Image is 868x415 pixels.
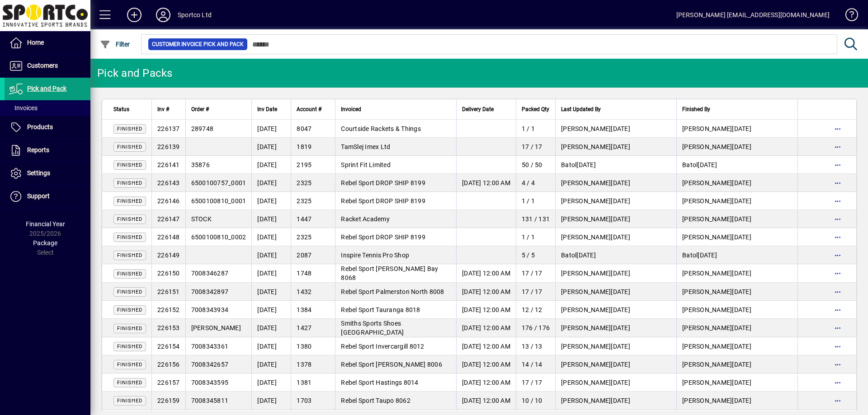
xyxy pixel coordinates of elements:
[117,307,142,313] span: Finished
[561,288,611,295] span: [PERSON_NAME]
[117,198,142,204] span: Finished
[561,179,611,187] span: [PERSON_NAME]
[676,228,797,246] td: [DATE]
[341,179,425,187] span: Rebel Sport DROP SHIP 8199
[516,228,555,246] td: 1 / 1
[157,104,180,114] div: Inv #
[251,373,291,392] td: [DATE]
[5,55,90,77] a: Customers
[191,270,229,277] span: 7008346287
[516,337,555,355] td: 13 / 13
[682,143,732,150] span: [PERSON_NAME]
[157,125,180,132] span: 226137
[456,264,516,283] td: [DATE] 12:00 AM
[682,161,698,168] span: Batol
[682,324,732,331] span: [PERSON_NAME]
[516,120,555,138] td: 1 / 1
[561,379,611,386] span: [PERSON_NAME]
[27,146,49,154] span: Reports
[117,271,142,277] span: Finished
[341,125,421,132] span: Courtside Rackets & Things
[676,337,797,355] td: [DATE]
[297,143,311,150] span: 1819
[297,324,311,331] span: 1427
[682,233,732,241] span: [PERSON_NAME]
[5,116,90,139] a: Products
[297,197,311,205] span: 2325
[830,212,845,226] button: More options
[5,139,90,162] a: Reports
[555,192,676,210] td: [DATE]
[251,246,291,264] td: [DATE]
[251,283,291,301] td: [DATE]
[341,306,420,313] span: Rebel Sport Tauranga 8018
[555,337,676,355] td: [DATE]
[341,104,451,114] div: Invoiced
[157,252,180,259] span: 226149
[555,373,676,392] td: [DATE]
[341,104,361,114] span: Invoiced
[117,162,142,168] span: Finished
[682,215,732,223] span: [PERSON_NAME]
[516,373,555,392] td: 17 / 17
[97,66,173,80] div: Pick and Packs
[297,379,311,386] span: 1381
[676,210,797,228] td: [DATE]
[682,270,732,277] span: [PERSON_NAME]
[830,357,845,372] button: More options
[9,104,38,112] span: Invoices
[27,169,50,177] span: Settings
[117,180,142,186] span: Finished
[555,301,676,319] td: [DATE]
[682,252,698,259] span: Batol
[149,7,178,23] button: Profile
[251,192,291,210] td: [DATE]
[522,104,549,114] span: Packed Qty
[251,138,291,156] td: [DATE]
[555,174,676,192] td: [DATE]
[516,192,555,210] td: 1 / 1
[297,161,311,168] span: 2195
[191,161,210,168] span: 35876
[113,104,129,114] span: Status
[341,143,390,150] span: TamSlej Imex Ltd
[830,140,845,154] button: More options
[516,210,555,228] td: 131 / 131
[561,125,611,132] span: [PERSON_NAME]
[157,161,180,168] span: 226141
[561,197,611,205] span: [PERSON_NAME]
[297,343,311,350] span: 1380
[157,104,169,114] span: Inv #
[516,392,555,410] td: 10 / 10
[5,100,90,116] a: Invoices
[27,123,53,131] span: Products
[341,215,390,223] span: Racket Academy
[561,324,611,331] span: [PERSON_NAME]
[117,380,142,386] span: Finished
[191,324,241,331] span: [PERSON_NAME]
[257,104,285,114] div: Inv Date
[27,62,58,69] span: Customers
[297,233,311,241] span: 2325
[191,104,246,114] div: Order #
[561,233,611,241] span: [PERSON_NAME]
[5,185,90,208] a: Support
[297,270,311,277] span: 1748
[830,176,845,190] button: More options
[251,337,291,355] td: [DATE]
[676,301,797,319] td: [DATE]
[157,343,180,350] span: 226154
[830,321,845,335] button: More options
[676,156,797,174] td: [DATE]
[830,375,845,390] button: More options
[297,179,311,187] span: 2325
[341,161,391,168] span: Sprint Fit Limited
[682,104,710,114] span: Finished By
[456,283,516,301] td: [DATE] 12:00 AM
[839,2,857,31] a: Knowledge Base
[251,210,291,228] td: [DATE]
[157,288,180,295] span: 226151
[191,197,246,205] span: 6500100810_0001
[117,344,142,350] span: Finished
[561,143,611,150] span: [PERSON_NAME]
